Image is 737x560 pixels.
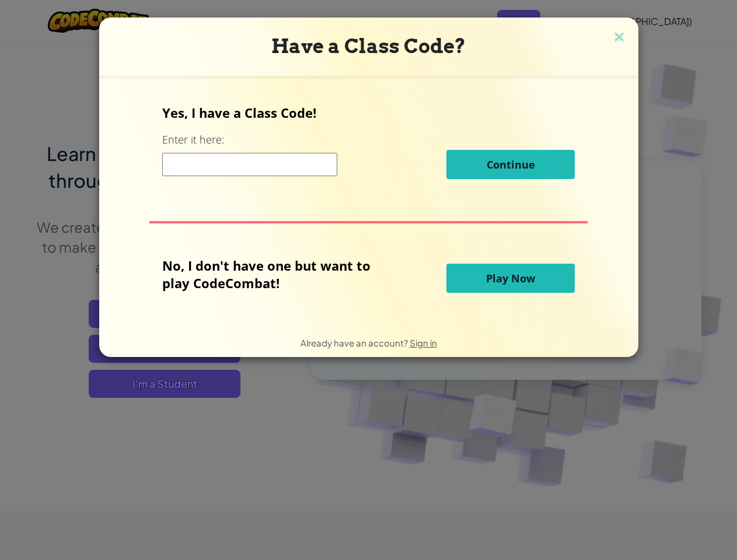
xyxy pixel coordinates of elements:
[487,157,535,171] span: Continue
[410,337,437,348] a: Sign in
[162,257,388,292] p: No, I don't have one but want to play CodeCombat!
[612,29,627,47] img: close icon
[301,337,410,348] span: Already have an account?
[162,104,575,121] p: Yes, I have a Class Code!
[446,150,575,179] button: Continue
[271,34,466,58] span: Have a Class Code?
[162,132,224,147] label: Enter it here:
[486,271,535,285] span: Play Now
[446,264,575,293] button: Play Now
